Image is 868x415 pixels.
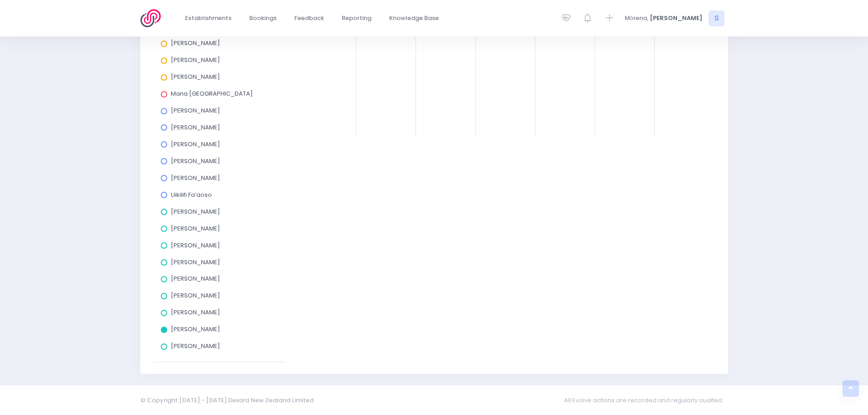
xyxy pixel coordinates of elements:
[564,391,728,409] span: All Evolve actions are recorded and regularly audited.
[287,10,332,27] a: Feedback
[625,14,648,23] span: Mōrena,
[709,10,724,26] span: S
[389,14,439,23] span: Knowledge Base
[382,10,447,27] a: Knowledge Base
[249,14,277,23] span: Bookings
[334,10,379,27] a: Reporting
[171,157,220,165] span: [PERSON_NAME]
[171,291,220,300] span: [PERSON_NAME]
[171,342,220,350] span: [PERSON_NAME]
[171,140,220,149] span: [PERSON_NAME]
[242,10,284,27] a: Bookings
[171,106,220,115] span: [PERSON_NAME]
[140,396,313,405] span: © Copyright [DATE] - [DATE] Dexara New Zealand Limited
[171,241,220,250] span: [PERSON_NAME]
[171,72,220,81] span: [PERSON_NAME]
[171,190,212,199] span: Uikilifi Fa’aoso
[178,10,239,27] a: Establishments
[171,174,220,182] span: [PERSON_NAME]
[171,123,220,132] span: [PERSON_NAME]
[171,89,253,98] span: Mana [GEOGRAPHIC_DATA]
[650,14,703,23] span: [PERSON_NAME]
[140,9,166,27] img: Logo
[342,14,371,23] span: Reporting
[185,14,231,23] span: Establishments
[171,325,220,333] span: [PERSON_NAME]
[171,258,220,266] span: [PERSON_NAME]
[171,207,220,216] span: [PERSON_NAME]
[294,14,324,23] span: Feedback
[171,39,220,47] span: [PERSON_NAME]
[171,274,220,283] span: [PERSON_NAME]
[171,308,220,317] span: [PERSON_NAME]
[171,56,220,64] span: [PERSON_NAME]
[171,224,220,233] span: [PERSON_NAME]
